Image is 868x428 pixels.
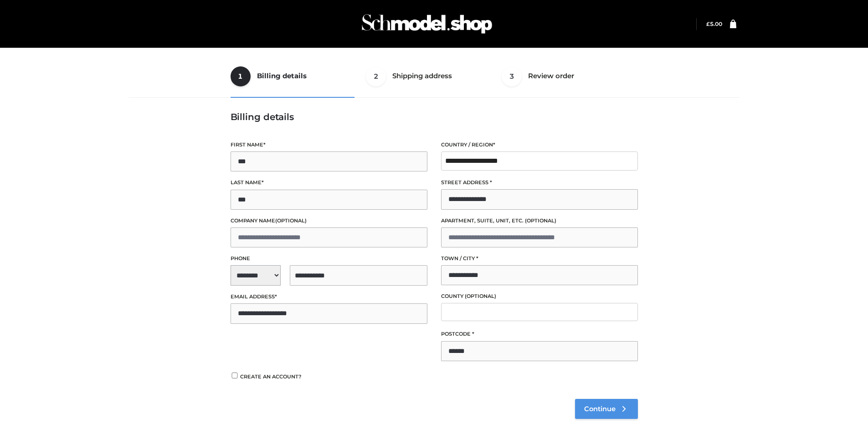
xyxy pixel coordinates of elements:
label: Phone [231,254,427,263]
span: £ [706,20,710,27]
bdi: 5.00 [706,20,722,27]
label: First name [231,141,427,149]
a: Continue [575,399,638,419]
a: £5.00 [706,20,722,27]
label: County [441,292,638,301]
label: Apartment, suite, unit, etc. [441,217,638,225]
label: Company name [231,217,427,225]
span: (optional) [275,217,307,224]
img: Schmodel Admin 964 [359,6,495,42]
span: (optional) [465,293,496,299]
label: Postcode [441,330,638,338]
label: Email address [231,292,427,301]
label: Last name [231,178,427,187]
h3: Billing details [231,111,638,122]
label: Country / Region [441,141,638,149]
span: (optional) [525,217,556,224]
label: Street address [441,178,638,187]
span: Continue [584,405,616,413]
span: Create an account? [240,373,302,380]
label: Town / City [441,254,638,263]
input: Create an account? [231,373,239,378]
